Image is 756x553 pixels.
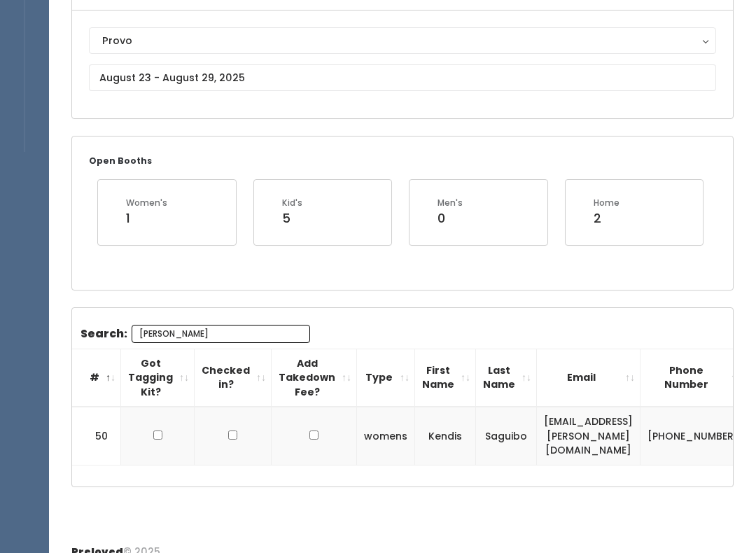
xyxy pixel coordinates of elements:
[89,155,152,167] small: Open Booths
[415,349,476,407] th: First Name: activate to sort column ascending
[537,407,640,465] td: [EMAIL_ADDRESS][PERSON_NAME][DOMAIN_NAME]
[89,64,716,91] input: August 23 - August 29, 2025
[89,27,716,54] button: Provo
[195,349,272,407] th: Checked in?: activate to sort column ascending
[476,349,537,407] th: Last Name: activate to sort column ascending
[357,407,415,465] td: womens
[132,325,310,343] input: Search:
[126,209,167,227] div: 1
[272,349,357,407] th: Add Takedown Fee?: activate to sort column ascending
[437,209,463,227] div: 0
[102,33,703,48] div: Provo
[72,407,121,465] td: 50
[594,209,619,227] div: 2
[415,407,476,465] td: Kendis
[282,197,302,209] div: Kid's
[476,407,537,465] td: Saguibo
[437,197,463,209] div: Men's
[594,197,619,209] div: Home
[72,349,121,407] th: #: activate to sort column descending
[80,325,310,343] label: Search:
[282,209,302,227] div: 5
[640,349,746,407] th: Phone Number: activate to sort column ascending
[537,349,640,407] th: Email: activate to sort column ascending
[126,197,167,209] div: Women's
[640,407,746,465] td: [PHONE_NUMBER]
[357,349,415,407] th: Type: activate to sort column ascending
[121,349,195,407] th: Got Tagging Kit?: activate to sort column ascending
